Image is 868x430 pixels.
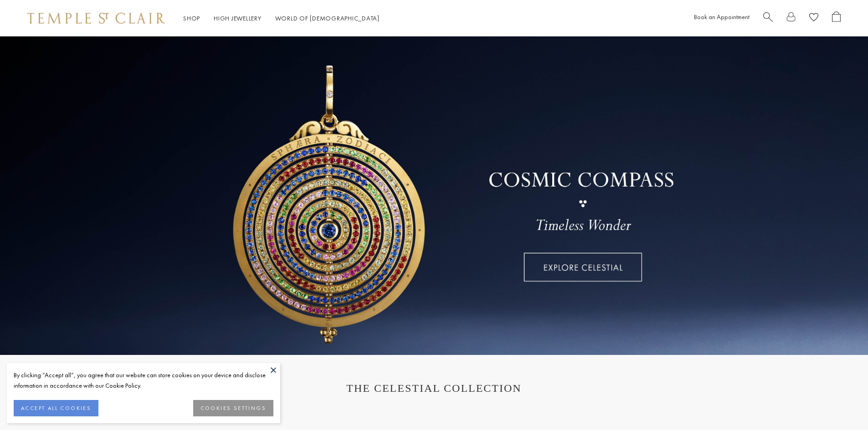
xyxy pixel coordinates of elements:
a: Book an Appointment [694,13,750,21]
a: High JewelleryHigh Jewellery [214,14,262,22]
nav: Main navigation [183,13,380,24]
button: ACCEPT ALL COOKIES [14,400,98,416]
a: Open Shopping Bag [832,11,841,25]
a: World of [DEMOGRAPHIC_DATA]World of [DEMOGRAPHIC_DATA] [275,14,380,22]
button: COOKIES SETTINGS [193,400,273,416]
a: ShopShop [183,14,200,22]
iframe: Gorgias live chat messenger [822,387,859,421]
a: Search [763,11,773,25]
img: Temple St. Clair [27,13,165,24]
a: View Wishlist [809,11,818,25]
div: By clicking “Accept all”, you agree that our website can store cookies on your device and disclos... [14,370,273,391]
h1: THE CELESTIAL COLLECTION [36,382,832,395]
